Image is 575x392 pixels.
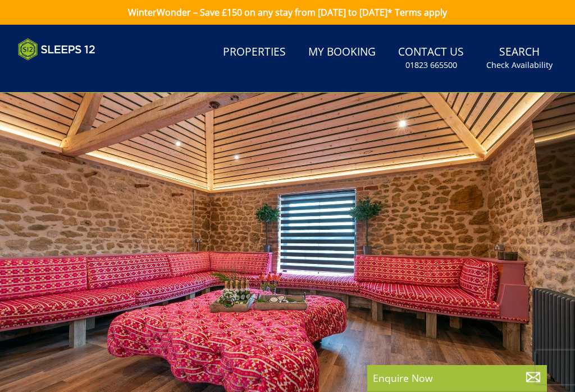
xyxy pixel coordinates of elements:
[18,38,95,61] img: Sleeps 12
[373,371,541,385] p: Enquire Now
[12,67,130,77] iframe: Customer reviews powered by Trustpilot
[304,40,380,65] a: My Booking
[482,40,557,76] a: SearchCheck Availability
[394,40,468,76] a: Contact Us01823 665500
[486,60,553,71] small: Check Availability
[405,60,457,71] small: 01823 665500
[218,40,290,65] a: Properties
